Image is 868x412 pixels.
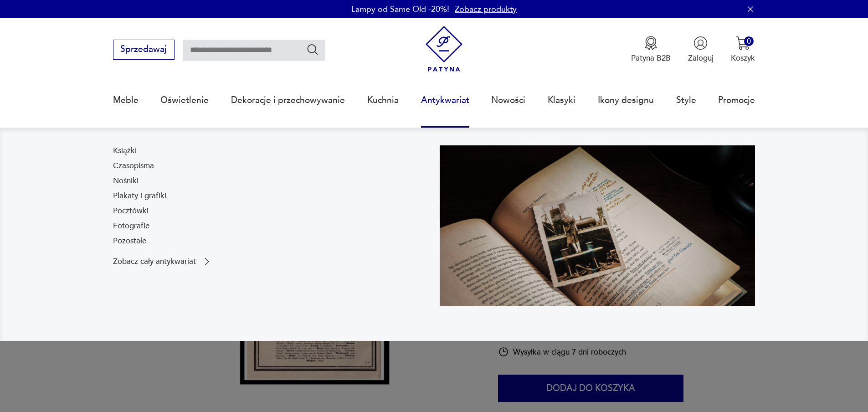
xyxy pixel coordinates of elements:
[598,79,654,121] a: Ikony designu
[306,43,319,56] button: Szukaj
[113,46,175,54] a: Sprzedawaj
[231,79,345,121] a: Dekoracje i przechowywanie
[644,36,658,50] img: Ikona medalu
[631,36,671,63] a: Ikona medaluPatyna B2B
[421,79,469,121] a: Antykwariat
[113,191,166,201] a: Plakaty i grafiki
[731,36,755,63] button: 0Koszyk
[631,36,671,63] button: Patyna B2B
[113,221,149,232] a: Fotografie
[113,175,139,186] a: Nośniki
[113,79,139,121] a: Meble
[688,36,714,63] button: Zaloguj
[718,79,755,121] a: Promocje
[631,53,671,63] p: Patyna B2B
[693,36,708,50] img: Ikonka użytkownika
[421,26,467,72] img: Patyna - sklep z meblami i dekoracjami vintage
[731,53,755,63] p: Koszyk
[440,145,755,306] img: c8a9187830f37f141118a59c8d49ce82.jpg
[113,206,149,216] a: Pocztówki
[688,53,714,63] p: Zaloguj
[160,79,209,121] a: Oświetlenie
[113,160,154,171] a: Czasopisma
[455,4,517,15] a: Zobacz produkty
[548,79,575,121] a: Klasyki
[113,236,146,247] a: Pozostałe
[113,258,196,265] p: Zobacz cały antykwariat
[113,145,137,156] a: Książki
[113,256,212,267] a: Zobacz cały antykwariat
[676,79,696,121] a: Style
[744,36,754,46] div: 0
[367,79,399,121] a: Kuchnia
[736,36,750,50] img: Ikona koszyka
[491,79,525,121] a: Nowości
[351,4,449,15] p: Lampy od Same Old -20%!
[113,40,175,60] button: Sprzedawaj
